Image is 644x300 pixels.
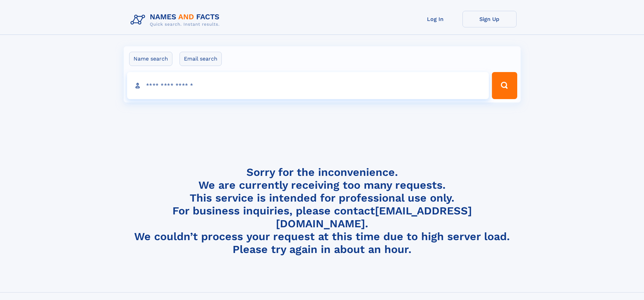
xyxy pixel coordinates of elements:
[129,52,172,66] label: Name search
[276,204,472,230] a: [EMAIL_ADDRESS][DOMAIN_NAME]
[128,11,225,29] img: Logo Names and Facts
[492,72,517,99] button: Search Button
[128,166,517,256] h4: Sorry for the inconvenience. We are currently receiving too many requests. This service is intend...
[462,11,517,27] a: Sign Up
[180,52,222,66] label: Email search
[408,11,462,27] a: Log In
[127,72,489,99] input: search input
